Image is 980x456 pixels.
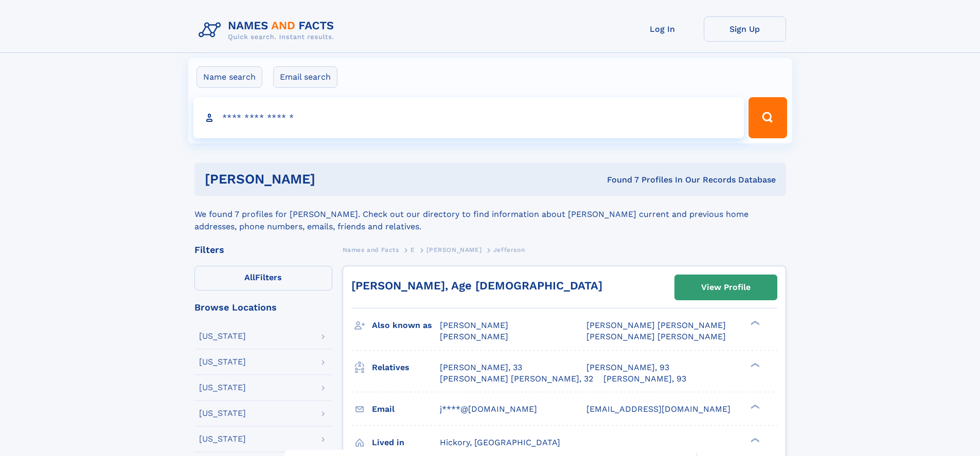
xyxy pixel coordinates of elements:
label: Email search [273,66,337,88]
span: Jefferson [493,246,525,253]
span: [EMAIL_ADDRESS][DOMAIN_NAME] [586,404,730,414]
span: [PERSON_NAME] [440,332,508,341]
span: E [411,246,415,253]
img: Logo Names and Facts [194,16,343,44]
span: [PERSON_NAME] [PERSON_NAME] [586,332,726,341]
a: [PERSON_NAME], 93 [586,362,669,373]
div: [US_STATE] [199,384,246,392]
div: [US_STATE] [199,409,246,417]
div: ❯ [748,320,760,326]
h3: Email [372,400,440,418]
a: [PERSON_NAME], Age [DEMOGRAPHIC_DATA] [351,279,602,292]
div: ❯ [748,403,760,410]
a: Log In [621,16,704,42]
h3: Relatives [372,359,440,376]
div: Browse Locations [194,303,332,312]
label: Name search [197,66,262,88]
div: ❯ [748,361,760,368]
div: [US_STATE] [199,332,246,340]
a: [PERSON_NAME] [426,243,482,256]
h1: [PERSON_NAME] [205,173,461,186]
div: [US_STATE] [199,358,246,366]
button: Search Button [749,97,787,138]
a: View Profile [675,275,777,300]
div: Filters [194,245,332,254]
a: [PERSON_NAME], 33 [440,362,522,373]
div: We found 7 profiles for [PERSON_NAME]. Check out our directory to find information about [PERSON_... [194,196,786,233]
a: [PERSON_NAME], 93 [603,373,686,385]
div: View Profile [701,276,751,299]
div: Found 7 Profiles In Our Records Database [461,174,776,186]
div: [US_STATE] [199,435,246,443]
a: [PERSON_NAME] [PERSON_NAME], 32 [440,373,593,385]
a: E [411,243,415,256]
a: Names and Facts [343,243,399,256]
div: ❯ [748,436,760,443]
span: Hickory, [GEOGRAPHIC_DATA] [440,437,560,447]
span: [PERSON_NAME] [440,320,508,330]
span: All [244,272,255,282]
span: [PERSON_NAME] [426,246,482,253]
label: Filters [194,266,332,290]
a: Sign Up [704,16,786,42]
h3: Lived in [372,434,440,451]
span: [PERSON_NAME] [PERSON_NAME] [586,320,726,330]
h3: Also known as [372,317,440,334]
input: search input [193,97,744,138]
